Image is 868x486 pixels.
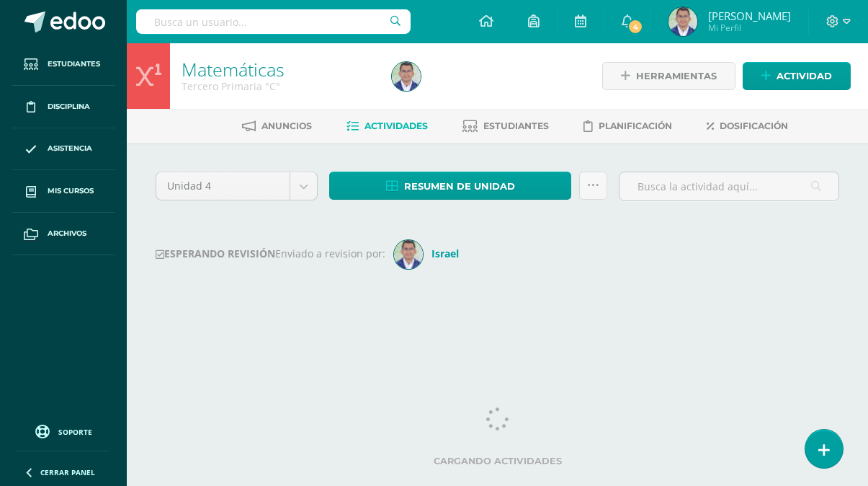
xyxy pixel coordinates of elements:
[619,172,838,200] input: Busca la actividad aquí...
[668,7,697,36] img: 0ff62ea00de1e6c3dce2ba1c76bafaf1.png
[242,115,312,138] a: Anuncios
[599,120,672,131] span: Planificación
[182,59,375,79] h1: Matemáticas
[12,213,115,255] a: Archivos
[707,115,788,138] a: Dosificación
[720,120,788,131] span: Dosificación
[182,57,285,81] a: Matemáticas
[462,115,549,138] a: Estudiantes
[12,86,115,128] a: Disciplina
[404,173,515,200] span: Resumen de unidad
[156,456,839,467] label: Cargando actividades
[708,9,791,23] span: [PERSON_NAME]
[392,62,421,91] img: 0ff62ea00de1e6c3dce2ba1c76bafaf1.png
[156,172,317,200] a: Unidad 4
[12,170,115,213] a: Mis cursos
[394,240,423,269] img: 2116604f9f077f8cfca3f42df184122a.png
[156,247,275,260] strong: ESPERANDO REVISIÓN
[182,79,375,93] div: Tercero Primaria 'C'
[329,172,571,200] a: Resumen de unidad
[48,228,86,239] span: Archivos
[261,120,312,131] span: Anuncios
[627,19,643,35] span: 4
[602,62,735,90] a: Herramientas
[136,9,411,34] input: Busca un usuario...
[636,63,717,89] span: Herramientas
[167,172,279,200] span: Unidad 4
[40,467,95,477] span: Cerrar panel
[364,120,428,131] span: Actividades
[17,421,109,441] a: Soporte
[346,115,428,138] a: Actividades
[48,58,100,70] span: Estudiantes
[48,143,92,154] span: Asistencia
[12,43,115,86] a: Estudiantes
[48,101,90,112] span: Disciplina
[431,247,459,260] strong: Israel
[275,247,385,260] span: Enviado a revision por:
[48,185,94,197] span: Mis cursos
[583,115,672,138] a: Planificación
[483,120,549,131] span: Estudiantes
[58,427,92,437] span: Soporte
[394,247,465,260] a: Israel
[708,22,791,34] span: Mi Perfil
[777,63,832,89] span: Actividad
[12,128,115,171] a: Asistencia
[743,62,851,90] a: Actividad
